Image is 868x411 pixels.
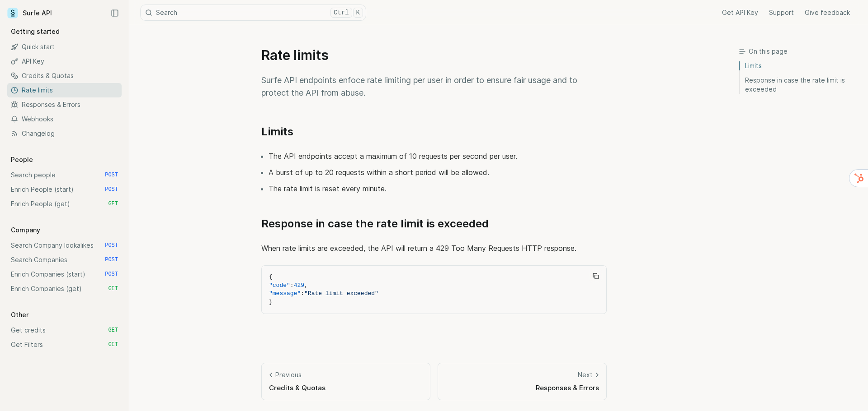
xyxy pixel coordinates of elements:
span: "Rate limit exceeded" [304,290,378,297]
p: People [7,155,37,164]
span: POST [105,186,118,193]
a: Limits [740,61,861,73]
a: Rate limits [7,83,122,97]
span: POST [105,256,118,263]
span: "code" [269,282,290,289]
button: Collapse Sidebar [108,6,122,20]
p: Other [7,310,32,319]
span: { [269,273,273,280]
a: Response in case the rate limit is exceeded [261,217,489,231]
span: POST [105,171,118,179]
span: "message" [269,290,301,297]
li: The API endpoints accept a maximum of 10 requests per second per user. [269,150,607,162]
span: } [269,299,273,305]
p: Next [578,370,593,379]
a: Enrich People (start) POST [7,182,122,197]
span: POST [105,242,118,249]
p: Previous [275,370,302,379]
p: Surfe API endpoints enfoce rate limiting per user in order to ensure fair usage and to protect th... [261,74,607,99]
span: GET [108,341,118,348]
h1: Rate limits [261,47,607,63]
a: API Key [7,54,122,69]
p: Company [7,226,44,235]
a: Get API Key [722,8,758,17]
a: Limits [261,125,293,139]
a: Surfe API [7,6,52,20]
a: Enrich People (get) GET [7,197,122,211]
a: Support [769,8,794,17]
span: 429 [294,282,304,289]
a: NextResponses & Errors [438,363,607,400]
li: The rate limit is reset every minute. [269,182,607,195]
span: GET [108,200,118,208]
a: Enrich Companies (get) GET [7,282,122,296]
a: Give feedback [805,8,850,17]
a: Get Filters GET [7,337,122,352]
li: A burst of up to 20 requests within a short period will be allowed. [269,166,607,179]
kbd: Ctrl [330,8,352,18]
button: Copy Text [589,269,603,283]
a: Credits & Quotas [7,69,122,83]
h3: On this page [739,47,861,56]
kbd: K [353,8,363,18]
a: Get credits GET [7,323,122,337]
a: Responses & Errors [7,97,122,112]
a: Search people POST [7,168,122,182]
button: SearchCtrlK [140,5,366,21]
span: GET [108,285,118,292]
p: When rate limits are exceeded, the API will return a 429 Too Many Requests HTTP response. [261,242,607,254]
p: Responses & Errors [445,383,599,393]
span: , [304,282,308,289]
a: Changelog [7,126,122,141]
span: : [301,290,304,297]
a: Enrich Companies (start) POST [7,267,122,282]
p: Credits & Quotas [269,383,423,393]
span: GET [108,327,118,334]
a: Response in case the rate limit is exceeded [740,73,861,94]
a: Search Companies POST [7,253,122,267]
a: PreviousCredits & Quotas [261,363,430,400]
a: Webhooks [7,112,122,126]
span: : [290,282,294,289]
p: Getting started [7,27,63,36]
a: Search Company lookalikes POST [7,238,122,253]
span: POST [105,271,118,278]
a: Quick start [7,40,122,54]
